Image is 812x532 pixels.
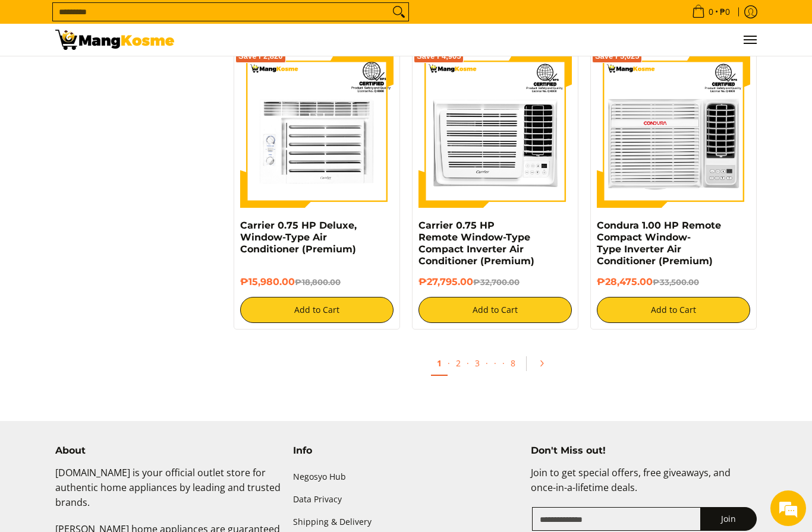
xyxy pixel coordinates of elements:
a: 2 [450,351,467,375]
a: Carrier 0.75 HP Deluxe, Window-Type Air Conditioner (Premium) [240,220,357,255]
button: Add to Cart [240,297,394,323]
button: Add to Cart [597,297,750,323]
div: Minimize live chat window [195,6,224,34]
span: Save ₱5,025 [595,53,640,60]
img: Carrier 0.75 HP Deluxe, Window-Type Air Conditioner (Premium) [240,55,394,208]
a: 8 [505,351,521,375]
p: Join to get special offers, free giveaways, and once-in-a-lifetime deals. [531,465,757,507]
h4: Info [293,445,519,457]
ul: Pagination [228,347,763,385]
span: • [688,5,734,18]
img: Bodega Sale Aircon l Mang Kosme: Home Appliances Warehouse Sale [55,30,174,50]
del: ₱18,800.00 [295,277,341,287]
a: Condura 1.00 HP Remote Compact Window-Type Inverter Air Conditioner (Premium) [597,220,721,267]
a: 3 [469,351,486,375]
button: Menu [742,24,757,56]
span: · [448,357,450,369]
img: Condura 1.00 HP Remote Compact Window-Type Inverter Air Conditioner (Premium) [597,55,750,208]
span: Save ₱4,905 [417,53,461,60]
button: Add to Cart [418,297,572,323]
h6: ₱28,475.00 [597,276,750,288]
del: ₱32,700.00 [473,277,520,287]
span: · [467,357,469,369]
span: 0 [707,8,715,16]
a: Negosyo Hub [293,465,519,488]
del: ₱33,500.00 [653,277,699,287]
p: [DOMAIN_NAME] is your official outlet store for authentic home appliances by leading and trusted ... [55,465,281,521]
button: Join [700,507,757,531]
h6: ₱27,795.00 [418,276,572,288]
a: Data Privacy [293,489,519,511]
span: We're online! [69,150,164,270]
img: Carrier 0.75 HP Remote Window-Type Compact Inverter Air Conditioner (Premium) [418,55,572,208]
nav: Main Menu [186,24,757,56]
ul: Customer Navigation [186,24,757,56]
a: 1 [431,351,448,376]
h4: About [55,445,281,457]
span: ₱0 [718,8,732,16]
span: · [502,357,505,369]
button: Search [389,3,408,21]
span: Save ₱2,820 [238,53,283,60]
a: Carrier 0.75 HP Remote Window-Type Compact Inverter Air Conditioner (Premium) [418,220,534,267]
h6: ₱15,980.00 [240,276,394,288]
span: · [488,351,502,375]
div: Chat with us now [62,66,200,82]
h4: Don't Miss out! [531,445,757,457]
span: · [486,357,488,369]
textarea: Type your message and hit 'Enter' [6,324,226,366]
